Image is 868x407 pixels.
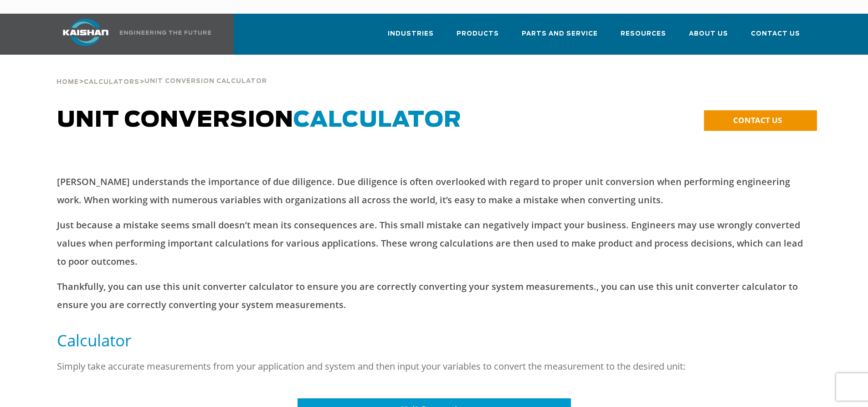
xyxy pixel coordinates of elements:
[689,22,728,53] a: About Us
[733,115,782,125] span: CONTACT US
[144,78,267,84] span: Unit Conversion Calculator
[57,330,812,350] h5: Calculator
[56,55,267,89] div: > >
[689,29,728,39] span: About Us
[84,79,139,85] span: Calculators
[457,29,499,39] span: Products
[57,278,812,314] p: Thankfully, you can use this unit converter calculator to ensure you are correctly converting you...
[522,29,598,39] span: Parts and Service
[621,22,666,53] a: Resources
[457,22,499,53] a: Products
[51,14,213,55] a: Kaishan USA
[621,29,666,39] span: Resources
[84,77,139,86] a: Calculators
[120,31,211,35] img: Engineering the future
[51,19,120,46] img: kaishan logo
[56,77,79,86] a: Home
[57,357,812,376] p: Simply take accurate measurements from your application and system and then input your variables ...
[56,79,79,85] span: Home
[751,22,800,53] a: Contact Us
[388,22,434,53] a: Industries
[57,109,462,131] span: Unit Conversion
[57,173,812,209] p: [PERSON_NAME] understands the importance of due diligence. Due diligence is often overlooked with...
[388,29,434,39] span: Industries
[522,22,598,53] a: Parts and Service
[293,109,462,131] span: Calculator
[704,110,817,131] a: CONTACT US
[751,29,800,39] span: Contact Us
[57,216,812,271] p: Just because a mistake seems small doesn’t mean its consequences are. This small mistake can nega...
